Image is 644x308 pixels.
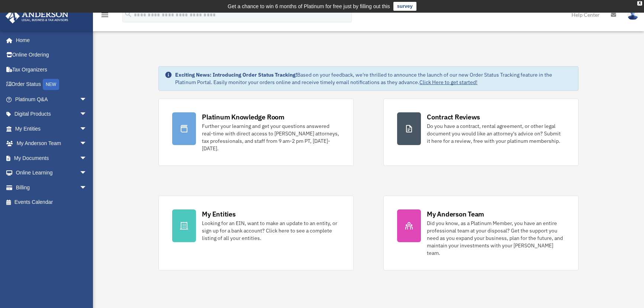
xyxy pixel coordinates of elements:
[627,9,638,20] img: User Pic
[383,196,579,270] a: My Anderson Team Did you know, as a Platinum Member, you have an entire professional team at your...
[202,209,235,219] div: My Entities
[393,2,416,11] a: survey
[80,180,94,195] span: arrow_drop_down
[5,92,98,107] a: Platinum Q&Aarrow_drop_down
[43,79,59,90] div: NEW
[202,112,284,122] div: Platinum Knowledge Room
[5,48,98,62] a: Online Ordering
[80,136,94,151] span: arrow_drop_down
[5,151,98,166] a: My Documentsarrow_drop_down
[427,122,565,145] div: Do you have a contract, rental agreement, or other legal document you would like an attorney's ad...
[202,219,340,242] div: Looking for an EIN, want to make an update to an entity, or sign up for a bank account? Click her...
[80,121,94,137] span: arrow_drop_down
[5,107,98,122] a: Digital Productsarrow_drop_down
[158,196,354,270] a: My Entities Looking for an EIN, want to make an update to an entity, or sign up for a bank accoun...
[80,107,94,122] span: arrow_drop_down
[427,112,480,122] div: Contract Reviews
[5,166,98,180] a: Online Learningarrow_drop_down
[80,151,94,166] span: arrow_drop_down
[5,62,98,77] a: Tax Organizers
[5,136,98,151] a: My Anderson Teamarrow_drop_down
[202,122,340,152] div: Further your learning and get your questions answered real-time with direct access to [PERSON_NAM...
[637,1,642,6] div: close
[5,33,94,48] a: Home
[80,92,94,107] span: arrow_drop_down
[158,99,354,166] a: Platinum Knowledge Room Further your learning and get your questions answered real-time with dire...
[100,13,109,19] a: menu
[427,209,484,219] div: My Anderson Team
[228,2,390,11] div: Get a chance to win 6 months of Platinum for free just by filling out this
[383,99,579,166] a: Contract Reviews Do you have a contract, rental agreement, or other legal document you would like...
[124,10,132,18] i: search
[427,219,565,257] div: Did you know, as a Platinum Member, you have an entire professional team at your disposal? Get th...
[5,121,98,136] a: My Entitiesarrow_drop_down
[80,166,94,181] span: arrow_drop_down
[175,71,572,86] div: Based on your feedback, we're thrilled to announce the launch of our new Order Status Tracking fe...
[3,9,71,23] img: Anderson Advisors Platinum Portal
[175,71,297,78] strong: Exciting News: Introducing Order Status Tracking!
[5,180,98,195] a: Billingarrow_drop_down
[100,10,109,19] i: menu
[5,195,98,210] a: Events Calendar
[419,79,477,86] a: Click Here to get started!
[5,77,98,92] a: Order StatusNEW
